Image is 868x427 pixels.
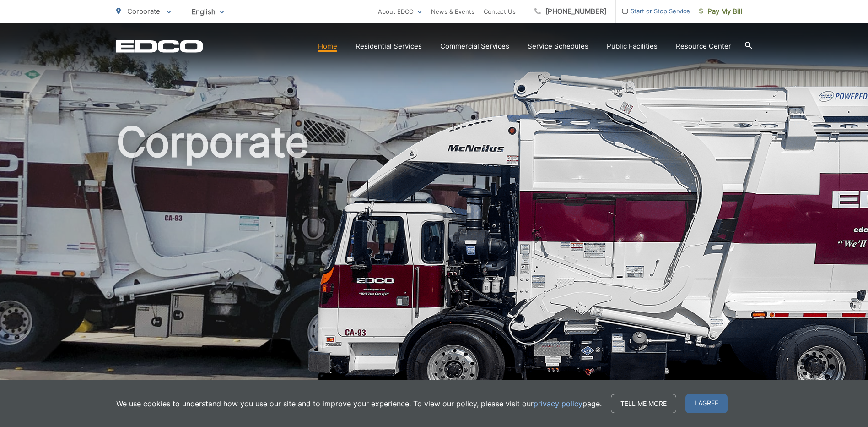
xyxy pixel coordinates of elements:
a: Tell me more [611,394,676,413]
a: About EDCO [378,6,422,17]
span: I agree [685,394,728,413]
a: Residential Services [356,41,422,52]
a: Resource Center [676,41,731,52]
span: Corporate [127,7,160,16]
a: News & Events [431,6,474,17]
a: Contact Us [484,6,516,17]
span: Pay My Bill [699,6,743,17]
h1: Corporate [116,119,752,409]
a: Service Schedules [528,41,588,52]
span: English [185,4,231,20]
p: We use cookies to understand how you use our site and to improve your experience. To view our pol... [116,398,602,409]
a: EDCD logo. Return to the homepage. [116,40,203,53]
a: Public Facilities [607,41,658,52]
a: Home [318,41,337,52]
a: privacy policy [534,398,582,409]
a: Commercial Services [440,41,509,52]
